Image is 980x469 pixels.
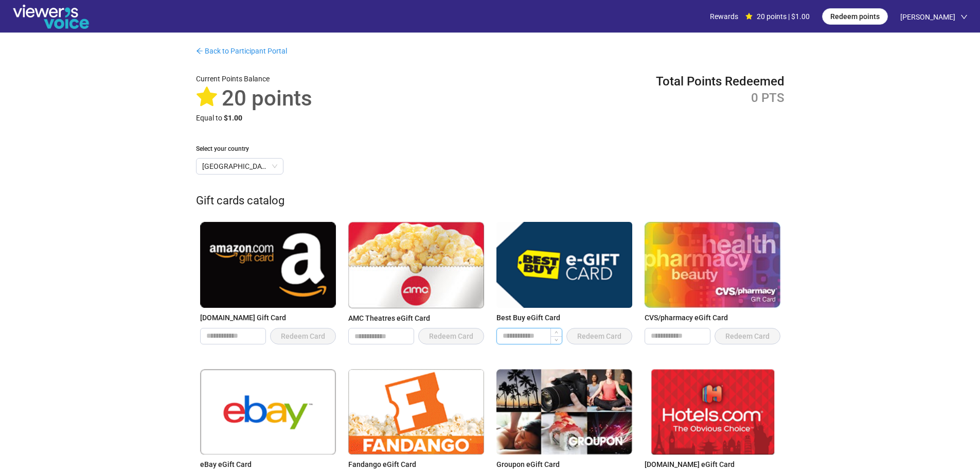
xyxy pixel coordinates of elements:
[745,13,753,20] span: star
[656,73,785,90] div: Total Points Redeemed
[222,85,312,111] span: 20 points
[202,159,277,174] span: United States
[555,331,558,334] span: up
[224,114,242,122] strong: $1.00
[496,369,632,455] img: Groupon eGift Card
[196,192,785,210] div: Gift cards catalog
[196,86,218,108] span: star
[900,1,955,33] span: [PERSON_NAME]
[550,328,562,336] span: Increase Value
[555,338,558,342] span: down
[645,312,780,323] div: CVS/pharmacy eGift Card
[960,13,968,21] span: down
[550,336,562,344] span: Decrease Value
[196,112,312,124] div: Equal to
[348,369,484,455] img: Fandango eGift Card
[348,222,484,308] img: AMC Theatres eGift Card
[822,8,888,25] button: Redeem points
[196,47,203,55] span: arrow-left
[656,90,785,106] div: 0 PTS
[196,144,785,154] div: Select your country
[496,312,632,323] div: Best Buy eGift Card
[348,312,484,324] div: AMC Theatres eGift Card
[496,222,632,307] img: Best Buy eGift Card
[830,11,880,22] span: Redeem points
[645,222,780,307] img: CVS/pharmacy eGift Card
[645,369,780,455] img: Hotels.com eGift Card
[196,47,287,55] a: arrow-left Back to Participant Portal
[196,73,312,84] div: Current Points Balance
[200,369,336,455] img: eBay eGift Card
[200,312,336,323] div: [DOMAIN_NAME] Gift Card
[200,222,336,307] img: Amazon.com Gift Card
